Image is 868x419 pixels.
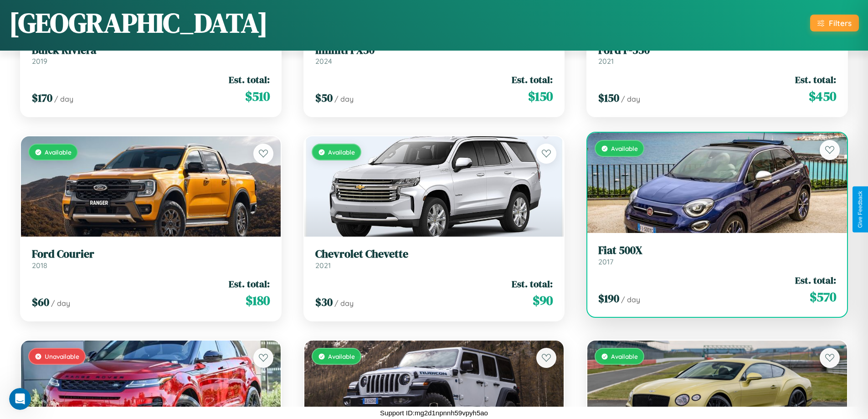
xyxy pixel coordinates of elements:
[795,274,836,287] span: Est. total:
[315,295,333,310] span: $ 30
[229,277,270,290] span: Est. total:
[32,44,270,66] a: Buick Riviera2019
[598,291,619,306] span: $ 190
[512,277,553,290] span: Est. total:
[598,244,836,266] a: Fiat 500X2017
[245,87,270,105] span: $ 510
[229,73,270,86] span: Est. total:
[810,288,836,306] span: $ 570
[621,295,640,304] span: / day
[533,291,553,310] span: $ 90
[246,291,270,310] span: $ 180
[857,191,863,228] div: Give Feedback
[32,261,47,270] span: 2018
[598,257,613,266] span: 2017
[315,248,553,261] h3: Chevrolet Chevette
[334,299,354,308] span: / day
[32,57,47,66] span: 2019
[328,352,355,360] span: Available
[598,57,614,66] span: 2021
[598,90,619,105] span: $ 150
[315,261,331,270] span: 2021
[51,299,70,308] span: / day
[795,73,836,86] span: Est. total:
[611,145,638,152] span: Available
[334,94,354,103] span: / day
[32,295,49,310] span: $ 60
[810,15,859,31] button: Filters
[32,248,270,270] a: Ford Courier2018
[54,94,73,103] span: / day
[32,248,270,261] h3: Ford Courier
[512,73,553,86] span: Est. total:
[380,407,488,419] p: Support ID: mg2d1npnnh59vpyh5ao
[9,388,31,410] iframe: Intercom live chat
[315,57,332,66] span: 2024
[9,4,268,41] h1: [GEOGRAPHIC_DATA]
[45,352,79,360] span: Unavailable
[315,90,333,105] span: $ 50
[621,94,640,103] span: / day
[315,248,553,270] a: Chevrolet Chevette2021
[528,87,553,105] span: $ 150
[598,44,836,66] a: Ford F-5502021
[45,148,72,156] span: Available
[598,244,836,257] h3: Fiat 500X
[829,18,852,28] div: Filters
[809,87,836,105] span: $ 450
[32,90,52,105] span: $ 170
[611,352,638,360] span: Available
[315,44,553,66] a: Infiniti FX502024
[328,148,355,156] span: Available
